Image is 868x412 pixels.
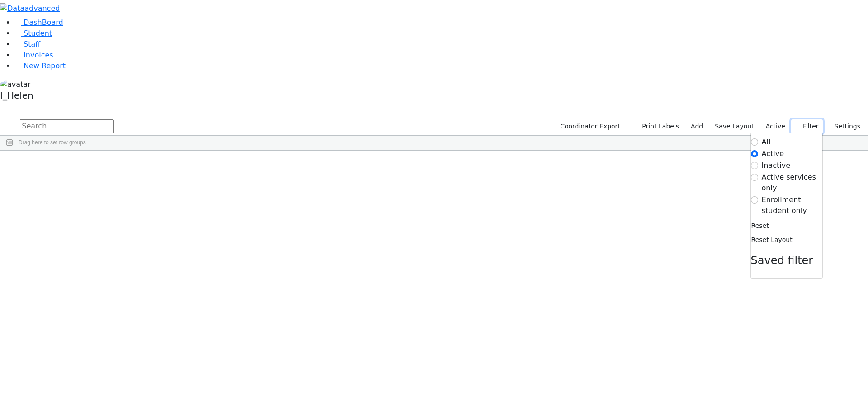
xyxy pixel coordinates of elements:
label: Inactive [762,160,791,171]
button: Coordinator Export [554,119,624,133]
a: Invoices [14,51,53,59]
label: Enrollment student only [762,194,822,216]
a: Add [687,119,707,133]
span: Invoices [24,51,53,59]
span: Student [24,29,52,38]
a: New Report [14,62,66,70]
span: New Report [24,62,66,70]
div: Settings [750,133,823,279]
a: Student [14,29,52,38]
input: All [751,138,758,146]
button: Reset Layout [751,233,793,247]
input: Inactive [751,162,758,169]
button: Save Layout [711,119,758,133]
label: Active [762,148,784,159]
label: Active services only [762,172,822,194]
span: DashBoard [24,18,63,27]
span: Drag here to set row groups [19,139,86,146]
label: All [762,137,771,147]
button: Print Labels [632,119,683,133]
button: Settings [823,119,864,133]
input: Active services only [751,174,758,181]
a: DashBoard [14,18,63,27]
input: Active [751,150,758,157]
button: Filter [791,119,823,133]
input: Search [20,119,114,133]
span: Saved filter [751,254,813,267]
label: Active [762,119,789,133]
a: Staff [14,40,40,48]
span: Staff [24,40,40,48]
input: Enrollment student only [751,196,758,204]
button: Reset [751,219,769,233]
